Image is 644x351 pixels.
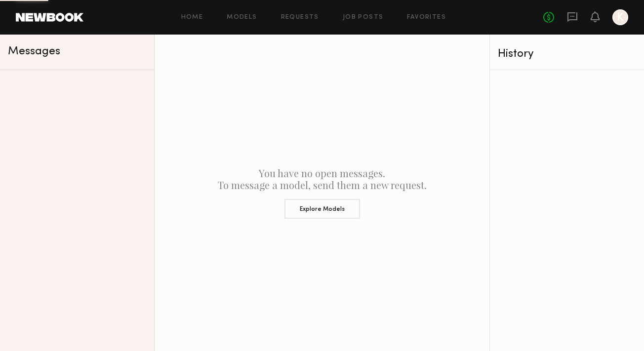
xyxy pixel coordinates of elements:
[281,14,319,21] a: Requests
[227,14,257,21] a: Models
[155,35,489,351] div: You have no open messages. To message a model, send them a new request.
[8,46,60,57] span: Messages
[612,9,628,25] a: K
[498,48,636,60] div: History
[284,199,360,219] button: Explore Models
[407,14,446,21] a: Favorites
[343,14,384,21] a: Job Posts
[162,191,482,219] a: Explore Models
[181,14,203,21] a: Home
